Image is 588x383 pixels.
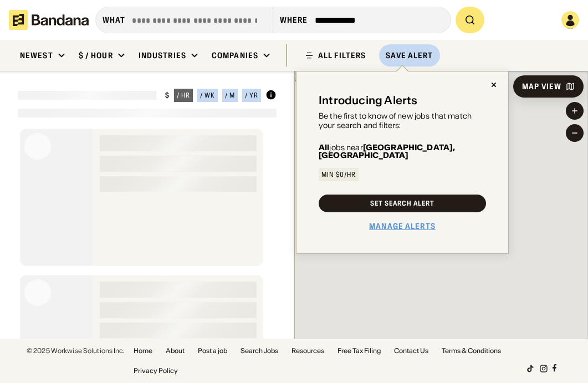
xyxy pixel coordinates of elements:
[245,92,258,99] div: / yr
[198,348,227,354] a: Post a job
[18,124,277,339] div: grid
[166,348,185,354] a: About
[79,50,113,60] div: $ / hour
[103,15,125,25] div: what
[321,171,356,178] div: Min $0/hr
[319,94,418,107] div: Introducing Alerts
[522,83,561,90] div: Map View
[27,348,125,354] div: © 2025 Workwise Solutions Inc.
[319,142,455,160] b: [GEOGRAPHIC_DATA], [GEOGRAPHIC_DATA]
[134,367,178,374] a: Privacy Policy
[319,144,486,159] div: jobs near
[134,348,152,354] a: Home
[318,52,366,59] div: ALL FILTERS
[280,15,308,25] div: Where
[319,142,329,152] b: All
[241,348,278,354] a: Search Jobs
[319,111,486,130] div: Be the first to know of new jobs that match your search and filters:
[9,10,89,30] img: Bandana logotype
[177,92,190,99] div: / hr
[369,221,436,231] a: Manage Alerts
[292,348,324,354] a: Resources
[370,200,434,207] div: Set Search Alert
[394,348,428,354] a: Contact Us
[20,50,53,60] div: Newest
[200,92,215,99] div: / wk
[139,50,186,60] div: Industries
[338,348,381,354] a: Free Tax Filing
[386,50,433,60] div: Save Alert
[442,348,501,354] a: Terms & Conditions
[225,92,235,99] div: / m
[212,50,258,60] div: Companies
[165,91,170,100] div: $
